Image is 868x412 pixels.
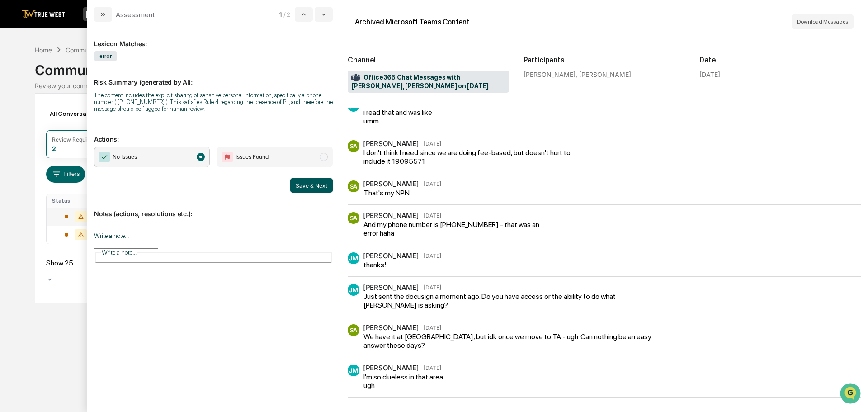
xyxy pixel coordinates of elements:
p: Notes (actions, resolutions etc.): [94,199,333,218]
div: [PERSON_NAME] [363,251,419,260]
div: thanks! [363,260,438,269]
div: And my phone number is [PHONE_NUMBER] - that was an error haha [363,220,542,237]
span: Office365 Chat Messages with [PERSON_NAME], [PERSON_NAME] on [DATE] [351,73,505,90]
time: Wednesday, September 24, 2025 at 9:10:46 AM [424,284,441,291]
div: That's my NPN [363,189,438,197]
div: [PERSON_NAME] [363,323,419,332]
div: Start new chat [41,69,148,78]
h2: Participants [524,56,685,64]
div: Past conversations [9,100,61,108]
h2: Date [699,56,861,64]
span: Download Messages [797,19,848,25]
div: SA [348,180,359,192]
span: error [94,51,117,61]
p: Risk Summary (generated by AI): [94,67,333,86]
div: Review Required [52,136,95,143]
div: JM [348,252,359,264]
div: JM [348,365,359,376]
div: We're available if you need us! [41,78,124,85]
div: Communications Archive [66,46,139,54]
div: The content includes the explicit sharing of sensitive personal information, specifically a phone... [94,92,333,112]
div: Home [35,46,52,54]
div: I'm so clueless in that area ugh [363,373,450,390]
div: Archived Microsoft Teams Content [355,18,469,26]
time: Wednesday, September 24, 2025 at 9:22:19 AM [424,365,441,371]
div: Lexicon Matches: [94,29,333,47]
span: Issues Found [236,152,269,161]
iframe: Open customer support [839,382,863,407]
div: SA [348,212,359,224]
a: 🗄️Attestations [62,181,116,198]
span: [DATE] [80,147,99,155]
div: [PERSON_NAME] [363,364,419,372]
img: logo [22,10,65,19]
img: Tammy Steffen [9,114,24,129]
span: / 2 [283,11,293,18]
button: Filters [46,166,85,183]
div: Review your communication records across channels [35,82,833,90]
span: • [75,147,78,155]
div: [PERSON_NAME] [363,139,419,148]
span: Write a note... [102,249,137,256]
h2: Channel [348,56,509,64]
div: All Conversations [46,106,114,121]
p: How can we help? [9,19,165,33]
span: 1 [279,11,282,18]
img: Tammy Steffen [9,139,24,153]
div: Just sent the docusign a moment ago. Do you have access or the ability to do what [PERSON_NAME] i... [363,292,646,309]
div: SA [348,140,359,152]
img: Flag [222,152,233,162]
a: 🔎Data Lookup [5,199,61,215]
div: SA [348,324,359,336]
time: Wednesday, September 24, 2025 at 9:03:56 AM [424,252,441,259]
div: [PERSON_NAME], [PERSON_NAME] [524,71,685,78]
th: Status [47,194,106,208]
div: 2 [52,145,56,152]
div: [PERSON_NAME] [363,180,419,188]
div: We have it at [GEOGRAPHIC_DATA], but idk once we move to TA - ugh. Can nothing be an easy answer ... [363,332,657,350]
div: Communications Archive [35,55,833,78]
div: JM [348,284,359,296]
a: 🖐️Preclearance [5,181,62,198]
span: Preclearance [18,185,58,194]
button: Download Messages [792,14,854,29]
span: Pylon [90,224,109,231]
button: Start new chat [154,72,165,83]
div: [PERSON_NAME] [363,283,419,292]
span: [DATE] [80,123,99,130]
label: Write a note... [94,232,129,239]
img: Checkmark [99,152,110,162]
div: i read that and was like umm..... [363,108,450,125]
div: Show 25 [46,259,100,267]
span: • [75,123,78,130]
a: Powered byPylon [64,224,109,231]
span: [PERSON_NAME] [28,147,73,155]
span: [PERSON_NAME] [28,123,73,130]
time: Wednesday, September 24, 2025 at 9:03:20 AM [424,212,441,219]
div: [DATE] [699,71,720,78]
button: See all [140,99,165,109]
div: 🗄️ [66,186,73,193]
p: Actions: [94,124,333,143]
img: 1746055101610-c473b297-6a78-478c-a979-82029cc54cd1 [9,69,25,85]
span: Attestations [75,185,112,194]
span: No Issues [113,152,137,161]
time: Wednesday, September 24, 2025 at 9:02:07 AM [424,140,441,147]
time: Wednesday, September 24, 2025 at 9:02:14 AM [424,180,441,187]
div: 🔎 [9,203,16,210]
button: Save & Next [290,178,333,193]
div: Assessment [116,10,155,19]
div: 🖐️ [9,186,16,193]
img: 8933085812038_c878075ebb4cc5468115_72.jpg [19,69,35,85]
time: Wednesday, September 24, 2025 at 9:21:39 AM [424,324,441,331]
div: I don't think I need since we are doing fee-based, but doesn't hurt to include it 19095571 [363,148,592,166]
div: [PERSON_NAME] [363,211,419,220]
span: Data Lookup [18,202,57,211]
